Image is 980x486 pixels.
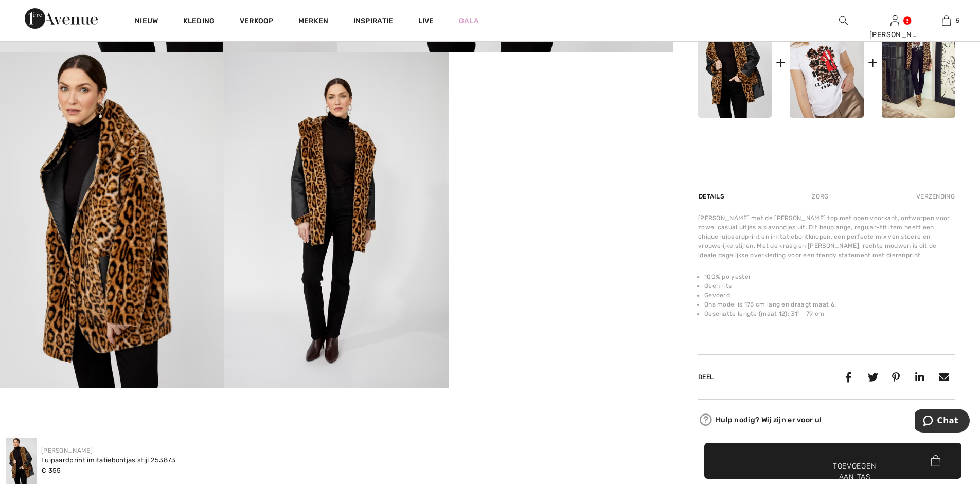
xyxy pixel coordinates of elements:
[418,16,434,25] font: Live
[183,16,215,27] a: Kleding
[298,16,329,27] a: Merken
[240,16,274,25] font: Verkoop
[6,438,37,484] img: Luipaardprint imitatiebontjas stijl 253873
[698,7,772,118] img: Luipaardprint imitatiebontjas stijl 253873
[931,455,940,466] img: Bag.svg
[418,15,434,26] a: Live
[942,14,951,27] img: Mijn tas
[41,447,93,454] a: [PERSON_NAME]
[135,16,158,25] font: Nieuw
[921,14,971,27] a: 5
[459,15,479,26] a: Gala
[704,282,732,290] font: Geen rits
[868,53,878,71] font: +
[716,416,822,424] font: Hulp nodig? Wij zijn er voor u!
[869,30,930,39] font: [PERSON_NAME]
[25,8,98,29] img: 1ère Avenue
[135,16,158,27] a: Nieuw
[240,16,274,27] a: Verkoop
[459,16,479,25] font: Gala
[812,193,828,200] font: Zorg
[956,17,959,24] font: 5
[183,16,215,25] font: Kleding
[41,466,61,474] font: € 355
[833,461,876,482] font: Toevoegen aan tas
[704,273,751,280] font: 100% polyester
[298,16,329,25] font: Merken
[704,292,730,299] font: Gevoerd
[890,15,899,25] a: Aanmelden
[224,52,449,388] img: Faux fur jas met luipaardprint, stijl 253873.4
[698,373,714,381] font: Deel
[790,7,863,118] img: Casual luipaardprint pullover stijl 253712
[698,214,950,259] font: [PERSON_NAME] met de [PERSON_NAME] top met open voorkant, ontworpen voor zowel casual uitjes als ...
[704,301,836,308] font: Ons model is 175 cm lang en draagt ​​maat 6.
[916,193,955,200] font: Verzending
[699,193,724,200] font: Details
[915,409,970,435] iframe: Opent een widget waarin u kunt chatten met een van onze agenten
[890,14,899,27] img: Mijn gegevens
[41,456,176,464] font: Luipaardprint imitatiebontjas stijl 253873
[704,310,825,317] font: Geschatte lengte (maat 12): 31" - 79 cm
[776,53,786,71] font: +
[839,14,848,27] img: zoek op de website
[353,16,394,25] font: Inspiratie
[882,7,955,118] img: Slanke enkellange formele broek stijl 253774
